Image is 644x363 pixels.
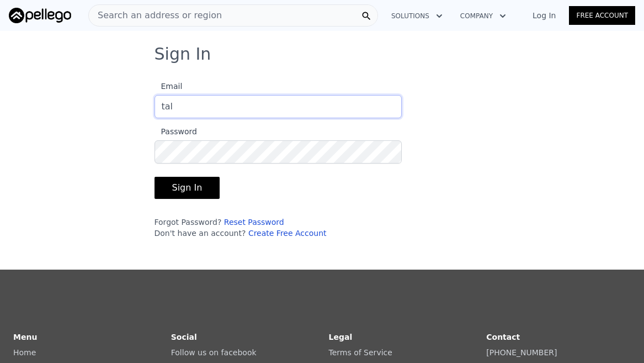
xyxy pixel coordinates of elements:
[248,229,327,238] a: Create Free Account
[519,10,569,21] a: Log In
[155,95,402,118] input: Email
[569,6,635,25] a: Free Account
[155,127,197,136] span: Password
[486,333,520,341] strong: Contact
[13,348,36,357] a: Home
[486,348,557,357] a: [PHONE_NUMBER]
[382,6,451,26] button: Solutions
[155,44,490,64] h3: Sign In
[329,333,353,341] strong: Legal
[155,140,402,164] input: Password
[89,9,222,22] span: Search an address or region
[155,217,402,239] div: Forgot Password? Don't have an account?
[451,6,515,26] button: Company
[9,8,71,23] img: Pellego
[171,333,197,341] strong: Social
[13,333,37,341] strong: Menu
[329,348,392,357] a: Terms of Service
[171,348,257,357] a: Follow us on facebook
[155,177,220,199] button: Sign In
[155,82,183,91] span: Email
[224,218,284,227] a: Reset Password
